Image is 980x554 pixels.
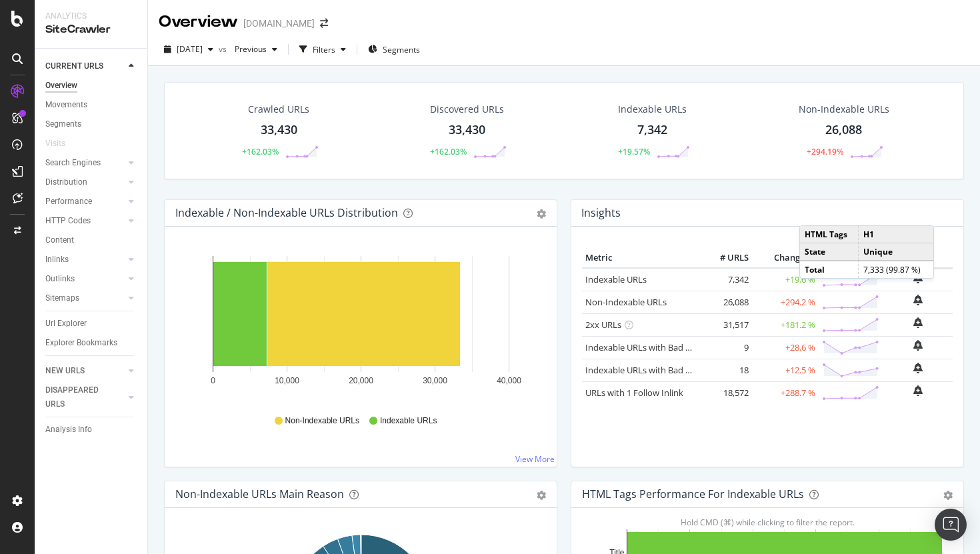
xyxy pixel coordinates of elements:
[45,195,125,209] a: Performance
[275,376,299,385] text: 10,000
[248,103,309,116] div: Crawled URLs
[45,214,125,228] a: HTTP Codes
[175,487,344,501] div: Non-Indexable URLs Main Reason
[242,146,279,157] div: +162.03%
[45,423,138,437] a: Analysis Info
[45,98,87,112] div: Movements
[285,415,359,427] span: Non-Indexable URLs
[45,156,101,170] div: Search Engines
[45,336,138,350] a: Explorer Bookmarks
[45,117,81,131] div: Segments
[45,317,87,331] div: Url Explorer
[585,319,621,331] a: 2xx URLs
[825,121,862,139] div: 26,088
[45,291,79,305] div: Sitemaps
[294,39,351,60] button: Filters
[175,206,398,219] div: Indexable / Non-Indexable URLs Distribution
[430,146,467,157] div: +162.03%
[45,59,103,73] div: CURRENT URLS
[45,175,125,189] a: Distribution
[320,19,328,28] div: arrow-right-arrow-left
[45,233,138,247] a: Content
[159,11,238,33] div: Overview
[585,296,667,308] a: Non-Indexable URLs
[699,336,752,359] td: 9
[585,387,683,399] a: URLs with 1 Follow Inlink
[800,261,859,278] td: Total
[859,261,933,278] td: 7,333 (99.87 %)
[45,137,65,151] div: Visits
[45,253,125,267] a: Inlinks
[177,43,203,55] span: 2025 Sep. 6th
[45,383,113,411] div: DISAPPEARED URLS
[45,79,77,93] div: Overview
[243,17,315,30] div: [DOMAIN_NAME]
[349,376,373,385] text: 20,000
[45,383,125,411] a: DISAPPEARED URLS
[699,313,752,336] td: 31,517
[45,272,75,286] div: Outlinks
[699,359,752,381] td: 18
[618,103,687,116] div: Indexable URLs
[45,175,87,189] div: Distribution
[430,103,504,116] div: Discovered URLs
[175,248,546,403] svg: A chart.
[45,364,125,378] a: NEW URLS
[699,381,752,404] td: 18,572
[637,121,667,139] div: 7,342
[45,98,138,112] a: Movements
[45,156,125,170] a: Search Engines
[537,209,546,219] div: gear
[45,22,137,37] div: SiteCrawler
[800,226,859,243] td: HTML Tags
[913,363,923,373] div: bell-plus
[211,376,215,385] text: 0
[261,121,297,139] div: 33,430
[45,253,69,267] div: Inlinks
[229,39,283,60] button: Previous
[752,313,819,336] td: +181.2 %
[752,291,819,313] td: +294.2 %
[618,146,650,157] div: +19.57%
[380,415,437,427] span: Indexable URLs
[913,317,923,328] div: bell-plus
[45,59,125,73] a: CURRENT URLS
[582,248,699,268] th: Metric
[515,453,555,465] a: View More
[219,43,229,55] span: vs
[913,340,923,351] div: bell-plus
[752,359,819,381] td: +12.5 %
[159,39,219,60] button: [DATE]
[585,273,647,285] a: Indexable URLs
[807,146,843,157] div: +294.19%
[699,248,752,268] th: # URLS
[913,385,923,396] div: bell-plus
[45,117,138,131] a: Segments
[45,214,91,228] div: HTTP Codes
[313,44,335,55] div: Filters
[752,336,819,359] td: +28.6 %
[582,487,804,501] div: HTML Tags Performance for Indexable URLs
[363,39,425,60] button: Segments
[45,11,137,22] div: Analytics
[752,268,819,291] td: +19.6 %
[537,491,546,500] div: gear
[449,121,485,139] div: 33,430
[383,44,420,55] span: Segments
[497,376,521,385] text: 40,000
[859,243,933,261] td: Unique
[859,226,933,243] td: H1
[752,381,819,404] td: +288.7 %
[913,295,923,305] div: bell-plus
[699,268,752,291] td: 7,342
[45,79,138,93] a: Overview
[45,233,74,247] div: Content
[585,364,731,376] a: Indexable URLs with Bad Description
[800,243,859,261] td: State
[699,291,752,313] td: 26,088
[585,341,697,353] a: Indexable URLs with Bad H1
[45,137,79,151] a: Visits
[45,364,85,378] div: NEW URLS
[752,248,819,268] th: Change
